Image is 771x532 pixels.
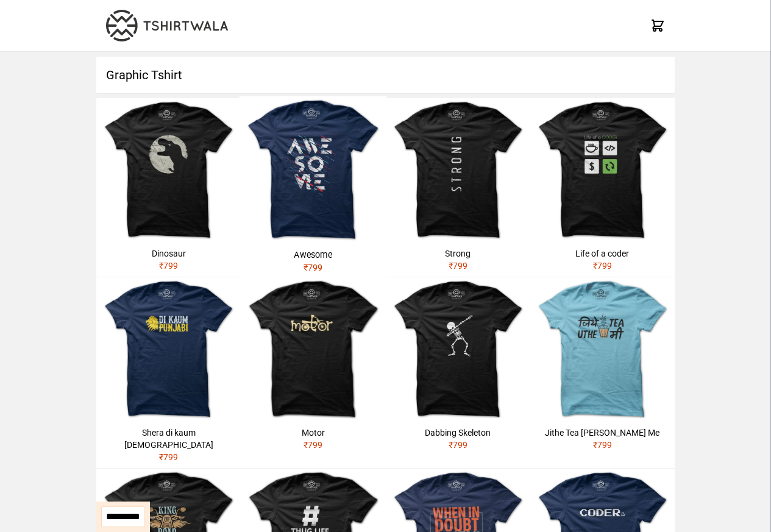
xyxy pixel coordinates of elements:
[241,277,385,456] a: Motor₹799
[304,440,322,450] span: ₹ 799
[96,98,241,277] a: Dinosaur₹799
[101,247,236,260] div: Dinosaur
[386,98,530,243] img: strong.jpg
[593,261,612,271] span: ₹ 799
[449,440,467,450] span: ₹ 799
[386,277,530,456] a: Dabbing Skeleton₹799
[530,98,675,243] img: life-of-a-coder.jpg
[244,249,382,261] div: Awesome
[241,277,385,422] img: motor.jpg
[530,277,675,422] img: jithe-tea-uthe-me.jpg
[96,277,241,468] a: Shera di kaum [DEMOGRAPHIC_DATA]₹799
[96,98,241,243] img: dinosaur.jpg
[386,98,530,277] a: Strong₹799
[386,277,530,422] img: skeleton-dabbing.jpg
[159,452,178,462] span: ₹ 799
[96,57,675,93] h1: Graphic Tshirt
[240,96,387,278] a: Awesome₹799
[106,10,228,41] img: TW-LOGO-400-104.png
[159,261,178,271] span: ₹ 799
[535,247,670,260] div: Life of a coder
[246,427,380,439] div: Motor
[530,277,675,456] a: Jithe Tea [PERSON_NAME] Me₹799
[449,261,467,271] span: ₹ 799
[593,440,612,450] span: ₹ 799
[304,262,323,272] span: ₹ 799
[240,96,387,244] img: awesome.jpg
[391,247,525,260] div: Strong
[535,427,670,439] div: Jithe Tea [PERSON_NAME] Me
[391,427,525,439] div: Dabbing Skeleton
[101,427,236,451] div: Shera di kaum [DEMOGRAPHIC_DATA]
[96,277,241,422] img: shera-di-kaum-punjabi-1.jpg
[530,98,675,277] a: Life of a coder₹799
